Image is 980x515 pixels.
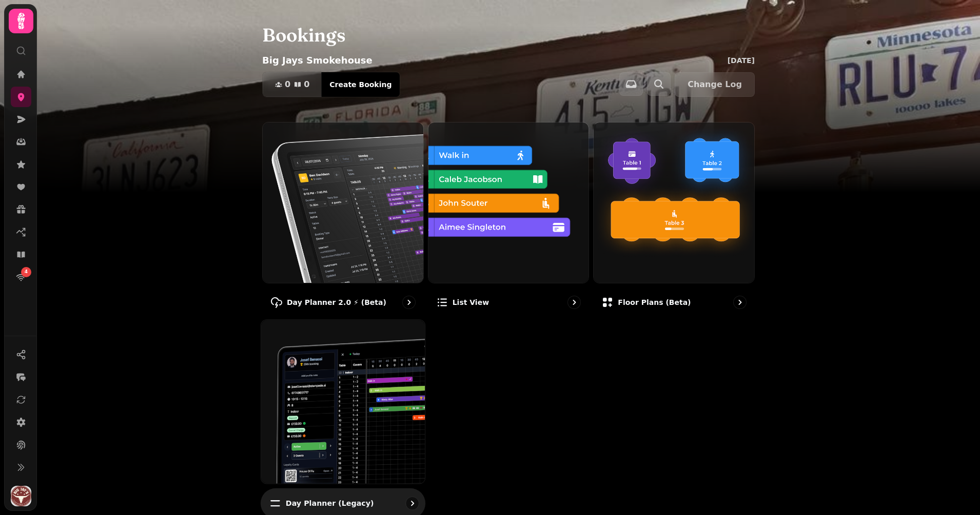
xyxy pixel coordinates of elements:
img: User avatar [11,486,31,506]
svg: go to [404,297,414,307]
a: Floor Plans (beta)Floor Plans (beta) [593,122,755,317]
svg: go to [735,297,745,307]
img: Day Planner 2.0 ⚡ (Beta) [263,122,423,283]
span: 0 [304,80,309,89]
p: List view [453,297,489,307]
span: Create Booking [329,81,391,88]
span: Change Log [688,80,742,89]
span: 4 [25,269,28,276]
button: Create Booking [321,72,400,97]
p: [DATE] [728,55,755,66]
a: Day Planner 2.0 ⚡ (Beta)Day Planner 2.0 ⚡ (Beta) [262,122,424,317]
p: Floor Plans (beta) [618,297,691,307]
p: Day planner (legacy) [286,498,374,508]
img: Floor Plans (beta) [594,122,754,283]
span: 0 [285,80,290,89]
p: Day Planner 2.0 ⚡ (Beta) [287,297,386,307]
a: List viewList view [428,122,590,317]
img: Day planner (legacy) [253,312,433,491]
button: Change Log [675,72,755,97]
a: 4 [11,267,31,287]
button: 00 [263,72,322,97]
svg: go to [407,498,417,508]
button: User avatar [9,486,33,506]
p: Big Jays Smokehouse [262,53,373,68]
svg: go to [569,297,579,307]
img: List view [428,122,589,283]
